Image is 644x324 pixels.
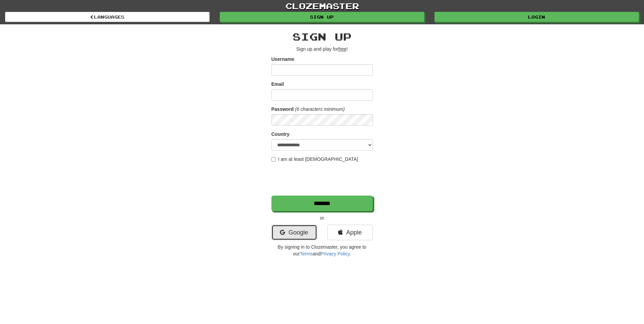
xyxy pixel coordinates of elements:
[434,12,639,22] a: Login
[271,166,374,192] iframe: reCAPTCHA
[5,12,210,22] a: Languages
[271,157,276,161] input: I am at least [DEMOGRAPHIC_DATA]
[271,46,373,52] p: Sign up and play for !
[271,244,373,257] p: By signing in to Clozemaster, you agree to our and .
[271,156,358,163] label: I am at least [DEMOGRAPHIC_DATA]
[271,215,373,221] p: or
[295,106,345,112] em: (6 characters minimum)
[271,56,294,63] label: Username
[271,131,290,138] label: Country
[338,46,347,52] u: free
[300,251,313,256] a: Terms
[320,251,350,256] a: Privacy Policy
[220,12,424,22] a: Sign up
[271,81,284,88] label: Email
[271,106,294,113] label: Password
[327,225,373,240] a: Apple
[271,225,317,240] a: Google
[271,31,373,42] h2: Sign up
